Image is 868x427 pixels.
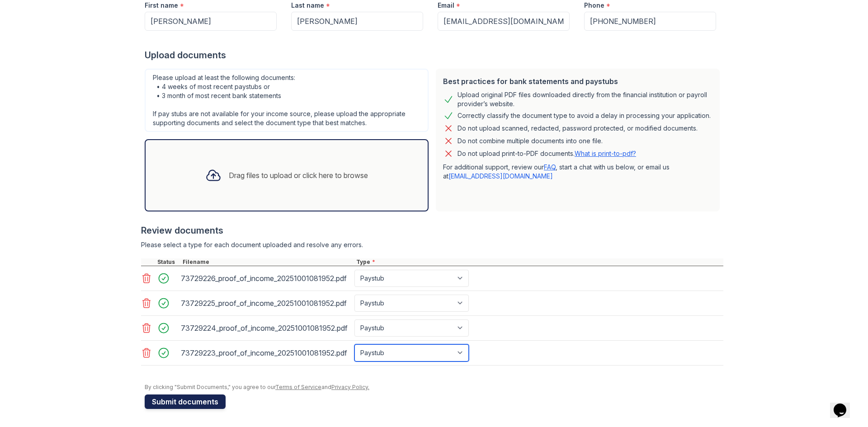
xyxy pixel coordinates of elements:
[145,1,178,10] label: First name
[181,258,354,266] div: Filename
[458,136,603,146] div: Do not combine multiple documents into one file.
[141,224,723,237] div: Review documents
[443,76,712,87] div: Best practices for bank statements and paystubs
[354,258,723,266] div: Type
[458,149,636,158] p: Do not upload print-to-PDF documents.
[145,69,429,132] div: Please upload at least the following documents: • 4 weeks of most recent paystubs or • 3 month of...
[145,394,226,409] button: Submit documents
[291,1,324,10] label: Last name
[181,271,351,286] div: 73729226_proof_of_income_20251001081952.pdf
[575,150,636,157] a: What is print-to-pdf?
[275,384,321,390] a: Terms of Service
[458,90,712,108] div: Upload original PDF files downloaded directly from the financial institution or payroll provider’...
[331,384,369,390] a: Privacy Policy.
[830,391,859,418] iframe: chat widget
[156,258,181,266] div: Status
[438,1,454,10] label: Email
[458,110,711,121] div: Correctly classify the document type to avoid a delay in processing your application.
[145,49,723,61] div: Upload documents
[584,1,604,10] label: Phone
[141,240,723,249] div: Please select a type for each document uploaded and resolve any errors.
[181,321,351,335] div: 73729224_proof_of_income_20251001081952.pdf
[443,163,712,181] p: For additional support, review our , start a chat with us below, or email us at
[544,163,556,171] a: FAQ
[229,170,368,181] div: Drag files to upload or click here to browse
[448,172,553,180] a: [EMAIL_ADDRESS][DOMAIN_NAME]
[181,346,351,360] div: 73729223_proof_of_income_20251001081952.pdf
[458,123,698,134] div: Do not upload scanned, redacted, password protected, or modified documents.
[181,296,351,310] div: 73729225_proof_of_income_20251001081952.pdf
[145,384,723,391] div: By clicking "Submit Documents," you agree to our and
